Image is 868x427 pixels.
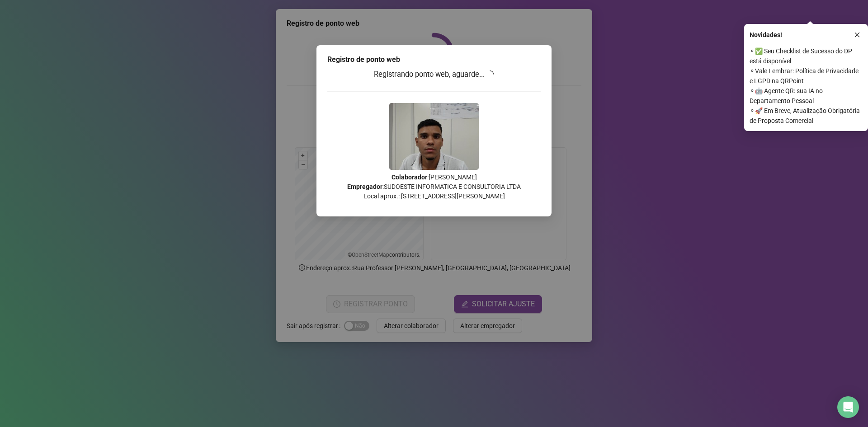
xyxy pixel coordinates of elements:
span: loading [486,70,494,78]
span: Novidades ! [750,30,782,40]
span: ⚬ 🚀 Em Breve, Atualização Obrigatória de Proposta Comercial [750,106,863,126]
div: Open Intercom Messenger [837,396,859,418]
div: Registro de ponto web [327,54,541,65]
h3: Registrando ponto web, aguarde... [327,69,541,80]
p: : [PERSON_NAME] : SUDOESTE INFORMATICA E CONSULTORIA LTDA Local aprox.: [STREET_ADDRESS][PERSON_N... [327,173,541,201]
img: Z [389,103,479,170]
span: ⚬ 🤖 Agente QR: sua IA no Departamento Pessoal [750,86,863,106]
strong: Colaborador [392,174,427,181]
span: close [854,32,860,38]
span: ⚬ Vale Lembrar: Política de Privacidade e LGPD na QRPoint [750,66,863,86]
strong: Empregador [347,183,382,190]
span: ⚬ ✅ Seu Checklist de Sucesso do DP está disponível [750,46,863,66]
